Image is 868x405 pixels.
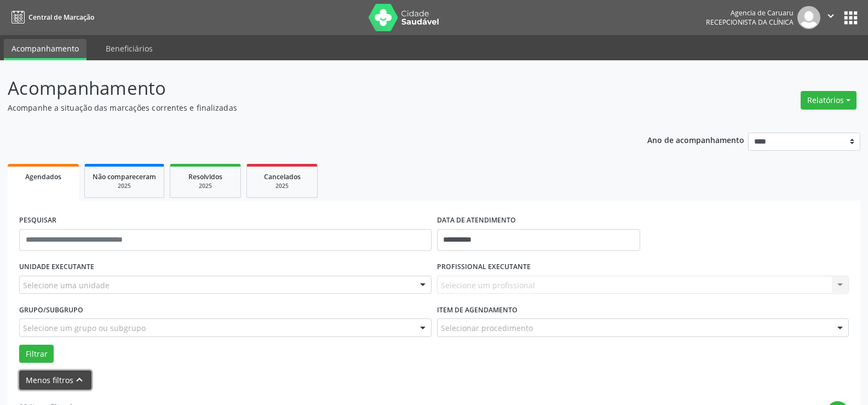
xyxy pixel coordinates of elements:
p: Acompanhe a situação das marcações correntes e finalizadas [8,102,605,113]
div: Agencia de Caruaru [706,8,794,18]
span: Cancelados [264,172,301,181]
div: 2025 [178,182,233,190]
span: Selecione uma unidade [23,279,110,291]
p: Ano de acompanhamento [647,133,744,146]
img: img [797,6,820,29]
label: PROFISSIONAL EXECUTANTE [437,259,531,276]
i: keyboard_arrow_up [73,374,85,386]
button: Filtrar [19,345,54,363]
button: Menos filtroskeyboard_arrow_up [19,370,91,390]
a: Central de Marcação [8,8,94,26]
button:  [820,6,841,29]
span: Agendados [25,172,61,181]
span: Selecione um grupo ou subgrupo [23,322,146,334]
i:  [825,10,837,22]
label: DATA DE ATENDIMENTO [437,212,516,229]
button: Relatórios [801,91,856,110]
div: 2025 [255,182,309,190]
a: Acompanhamento [4,39,87,60]
span: Selecionar procedimento [441,322,533,334]
div: 2025 [93,182,156,190]
label: PESQUISAR [19,212,56,229]
span: Resolvidos [188,172,222,181]
span: Central de Marcação [28,13,94,22]
label: Grupo/Subgrupo [19,301,83,318]
p: Acompanhamento [8,75,605,102]
button: apps [841,8,860,27]
span: Não compareceram [93,172,156,181]
label: Item de agendamento [437,301,518,318]
label: UNIDADE EXECUTANTE [19,259,94,276]
span: Recepcionista da clínica [706,18,794,27]
a: Beneficiários [98,39,160,58]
